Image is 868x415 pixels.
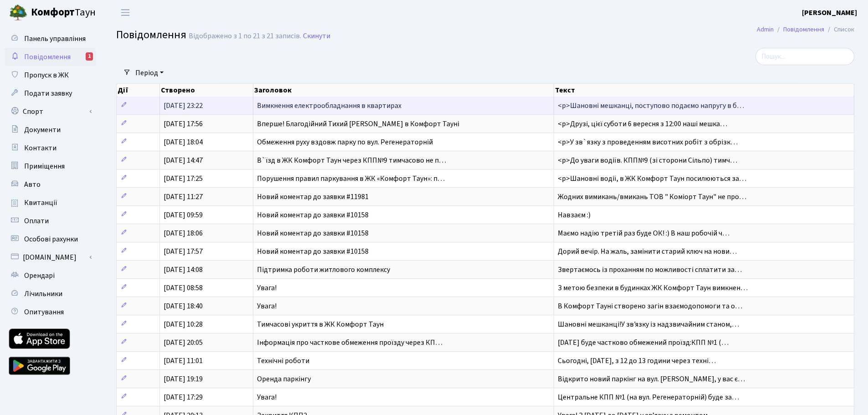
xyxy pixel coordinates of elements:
[5,48,96,66] a: Повідомлення1
[24,289,62,299] span: Лічильники
[257,283,277,293] span: Увага!
[558,319,739,329] span: Шановні мешканці!У зв'язку із надзвичайним станом,…
[164,283,203,293] span: [DATE] 08:58
[257,174,445,184] span: Порушення правил паркування в ЖК «Комфорт Таун»: п…
[24,271,55,281] span: Орендарі
[24,52,71,62] span: Повідомлення
[5,266,96,285] a: Орендарі
[164,338,203,348] span: [DATE] 20:05
[24,70,69,80] span: Пропуск в ЖК
[31,5,75,20] b: Комфорт
[5,285,96,303] a: Лічильники
[558,137,738,147] span: <p>У зв`язку з проведенням висотних робіт з обрізк…
[5,84,96,102] a: Подати заявку
[24,307,64,317] span: Опитування
[24,198,57,208] span: Квитанції
[164,301,203,311] span: [DATE] 18:40
[114,5,137,20] button: Переключити навігацію
[5,248,96,266] a: [DOMAIN_NAME]
[558,374,745,384] span: Відкрито новий паркінг на вул. [PERSON_NAME], у вас є…
[164,265,203,275] span: [DATE] 14:08
[5,175,96,194] a: Авто
[257,301,277,311] span: Увага!
[24,143,56,153] span: Контакти
[9,4,27,22] img: logo.png
[5,157,96,175] a: Приміщення
[554,84,854,97] th: Текст
[558,155,737,165] span: <p>До уваги водіїв. КПП№9 (зі сторони Сільпо) тимч…
[558,101,744,111] span: <p>Шановні мешканці, поступово подаємо напругу в б…
[558,174,746,184] span: <p>Шановні водії, в ЖК Комфорт Таун посилюються за…
[164,101,203,111] span: [DATE] 23:22
[164,228,203,238] span: [DATE] 18:06
[824,25,854,35] li: Список
[558,192,746,202] span: Жодних вимикань/вмикань ТОВ " Коміорт Таун" не про…
[5,303,96,321] a: Опитування
[24,161,65,171] span: Приміщення
[558,283,748,293] span: З метою безпеки в будинках ЖК Комфорт Таун вимкнен…
[164,119,203,129] span: [DATE] 17:56
[31,5,96,20] span: Таун
[558,119,727,129] span: <p>Друзі, цієї суботи 6 вересня з 12:00 наші мешка…
[558,392,739,402] span: Центральне КПП №1 (на вул. Регенераторній) буде за…
[257,319,384,329] span: Тимчасові укриття в ЖК Комфорт Таун
[257,192,369,202] span: Новий коментар до заявки #11981
[783,25,824,34] a: Повідомлення
[5,102,96,121] a: Спорт
[5,139,96,157] a: Контакти
[558,228,729,238] span: Маємо надію третій раз буде ОК! :) В наш робочій ч…
[24,34,86,44] span: Панель управління
[558,356,716,366] span: Сьогодні, [DATE], з 12 до 13 години через техні…
[164,374,203,384] span: [DATE] 19:19
[5,30,96,48] a: Панель управління
[24,179,41,190] span: Авто
[558,246,737,256] span: Дорий вечір. На жаль, замінити старий ключ на нови…
[24,216,49,226] span: Оплати
[5,212,96,230] a: Оплати
[24,88,72,98] span: Подати заявку
[160,84,253,97] th: Створено
[5,66,96,84] a: Пропуск в ЖК
[116,27,186,43] span: Повідомлення
[164,319,203,329] span: [DATE] 10:28
[558,265,742,275] span: Звертаємось із проханням по можливості сплатити за…
[164,246,203,256] span: [DATE] 17:57
[132,65,167,81] a: Період
[5,194,96,212] a: Квитанції
[5,121,96,139] a: Документи
[257,228,369,238] span: Новий коментар до заявки #10158
[257,338,442,348] span: Інформація про часткове обмеження проїзду через КП…
[257,265,390,275] span: Підтримка роботи житлового комплексу
[164,210,203,220] span: [DATE] 09:59
[117,84,160,97] th: Дії
[802,7,857,18] a: [PERSON_NAME]
[757,25,774,34] a: Admin
[743,20,868,39] nav: breadcrumb
[164,392,203,402] span: [DATE] 17:29
[257,137,433,147] span: Обмеження руху вздовж парку по вул. Регенераторній
[558,210,591,220] span: Навзаєм :)
[257,392,277,402] span: Увага!
[24,125,61,135] span: Документи
[802,8,857,18] b: [PERSON_NAME]
[257,246,369,256] span: Новий коментар до заявки #10158
[558,301,742,311] span: В Комфорт Тауні створено загін взаємодопомоги та о…
[558,338,729,348] span: [DATE] буде частково обмежений проїзд:КПП №1 (…
[164,137,203,147] span: [DATE] 18:04
[164,356,203,366] span: [DATE] 11:01
[303,32,330,41] a: Скинути
[189,32,301,41] div: Відображено з 1 по 21 з 21 записів.
[257,101,401,111] span: Вимкнення електрообладнання в квартирах
[257,210,369,220] span: Новий коментар до заявки #10158
[257,119,459,129] span: Вперше! Благодійний Тихий [PERSON_NAME] в Комфорт Тауні
[86,52,93,61] div: 1
[257,155,446,165] span: В`їзд в ЖК Комфорт Таун через КПП№9 тимчасово не п…
[164,174,203,184] span: [DATE] 17:25
[5,230,96,248] a: Особові рахунки
[164,192,203,202] span: [DATE] 11:27
[164,155,203,165] span: [DATE] 14:47
[755,48,854,65] input: Пошук...
[253,84,554,97] th: Заголовок
[257,374,311,384] span: Оренда паркінгу
[257,356,309,366] span: Технічні роботи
